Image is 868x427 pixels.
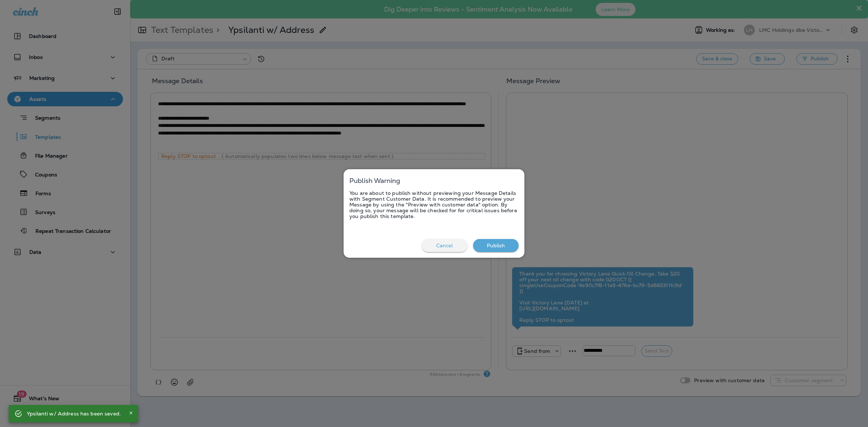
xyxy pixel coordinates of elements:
[349,187,519,239] p: You are about to publish without previewing your Message Details with Segment Customer Data. It i...
[422,239,467,252] button: Cancel
[27,407,121,420] div: Ypsilanti w/ Address has been saved.
[473,239,519,252] button: Publish
[349,175,519,187] h5: Publish Warning
[127,409,135,417] button: Close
